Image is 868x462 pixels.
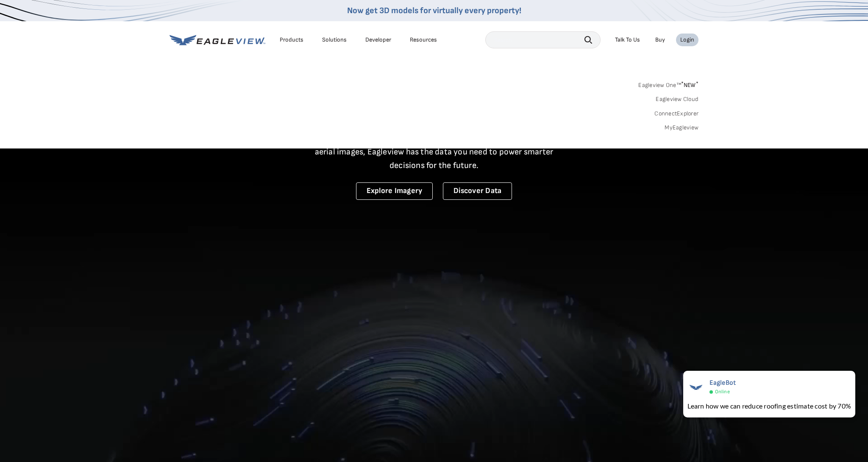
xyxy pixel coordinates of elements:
[443,182,512,200] a: Discover Data
[280,36,303,44] div: Products
[365,36,391,44] a: Developer
[654,110,698,118] a: ConnectExplorer
[410,36,437,44] div: Resources
[347,6,521,16] a: Now get 3D models for virtually every property!
[304,132,564,172] p: A new era starts here. Built on more than 3.5 billion high-resolution aerial images, Eagleview ha...
[681,81,698,89] span: NEW
[680,36,694,44] div: Login
[687,401,851,411] div: Learn how we can reduce roofing estimate cost by 70%
[656,95,698,103] a: Eagleview Cloud
[709,379,736,387] span: EagleBot
[615,36,640,44] div: Talk To Us
[485,31,601,48] input: Search
[715,389,730,395] span: Online
[665,124,698,132] a: MyEagleview
[322,36,347,44] div: Solutions
[687,379,704,396] img: EagleBot
[655,36,665,44] a: Buy
[638,79,698,89] a: Eagleview One™*NEW*
[356,182,433,200] a: Explore Imagery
